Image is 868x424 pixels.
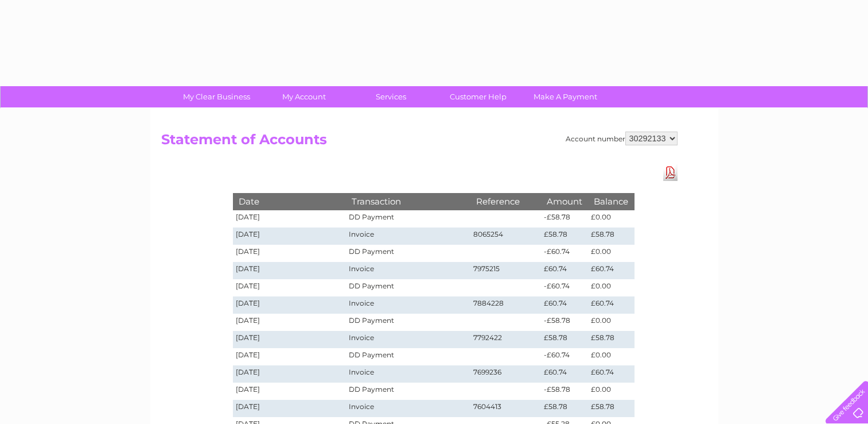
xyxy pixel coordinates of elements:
[588,400,634,417] td: £58.78
[541,348,588,365] td: -£60.74
[588,210,634,228] td: £0.00
[233,262,347,279] td: [DATE]
[169,86,264,107] a: My Clear Business
[256,86,351,107] a: My Account
[233,279,347,296] td: [DATE]
[346,279,470,296] td: DD Payment
[470,228,542,245] td: 8065254
[541,245,588,262] td: -£60.74
[541,193,588,210] th: Amount
[588,383,634,400] td: £0.00
[233,210,347,228] td: [DATE]
[588,365,634,383] td: £60.74
[588,314,634,331] td: £0.00
[541,400,588,417] td: £58.78
[588,262,634,279] td: £60.74
[233,296,347,314] td: [DATE]
[588,245,634,262] td: £0.00
[233,245,347,262] td: [DATE]
[470,262,542,279] td: 7975215
[470,193,542,210] th: Reference
[470,400,542,417] td: 7604413
[344,86,438,107] a: Services
[233,348,347,365] td: [DATE]
[233,400,347,417] td: [DATE]
[346,193,470,210] th: Transaction
[566,132,678,145] div: Account number
[541,228,588,245] td: £58.78
[588,228,634,245] td: £58.78
[161,132,678,153] h2: Statement of Accounts
[346,245,470,262] td: DD Payment
[541,279,588,296] td: -£60.74
[541,331,588,348] td: £58.78
[233,314,347,331] td: [DATE]
[541,262,588,279] td: £60.74
[588,279,634,296] td: £0.00
[233,365,347,383] td: [DATE]
[588,296,634,314] td: £60.74
[233,383,347,400] td: [DATE]
[346,262,470,279] td: Invoice
[233,228,347,245] td: [DATE]
[470,296,542,314] td: 7884228
[233,331,347,348] td: [DATE]
[346,210,470,228] td: DD Payment
[346,314,470,331] td: DD Payment
[346,331,470,348] td: Invoice
[431,86,526,107] a: Customer Help
[470,331,542,348] td: 7792422
[346,348,470,365] td: DD Payment
[346,365,470,383] td: Invoice
[346,228,470,245] td: Invoice
[588,193,634,210] th: Balance
[541,383,588,400] td: -£58.78
[588,331,634,348] td: £58.78
[663,164,678,181] a: Download Pdf
[541,296,588,314] td: £60.74
[346,383,470,400] td: DD Payment
[470,365,542,383] td: 7699236
[588,348,634,365] td: £0.00
[541,210,588,228] td: -£58.78
[346,296,470,314] td: Invoice
[541,365,588,383] td: £60.74
[233,193,347,210] th: Date
[346,400,470,417] td: Invoice
[518,86,613,107] a: Make A Payment
[541,314,588,331] td: -£58.78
